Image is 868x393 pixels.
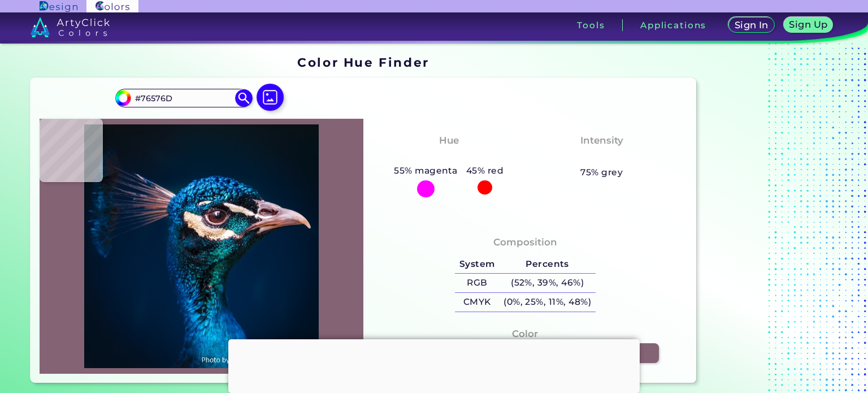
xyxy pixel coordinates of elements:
img: icon picture [257,84,284,111]
a: Sign Up [786,18,831,32]
img: img_pavlin.jpg [45,124,358,369]
img: ArtyClick Design logo [40,1,77,12]
h5: RGB [455,274,499,292]
input: type color.. [131,90,236,106]
iframe: Advertisement [228,339,640,390]
img: icon search [235,89,252,106]
h4: Composition [493,234,557,251]
h1: Color Hue Finder [297,54,429,71]
h4: Hue [439,132,459,149]
h3: Applications [640,21,706,29]
h4: Color [512,326,538,342]
h5: System [455,255,499,274]
h3: Pale [585,150,618,164]
h5: Percents [499,255,595,274]
h5: Sign In [736,21,767,29]
h4: Intensity [580,132,623,149]
h5: Sign Up [791,20,826,29]
h5: (52%, 39%, 46%) [499,274,595,292]
a: Sign In [731,18,772,32]
h5: (0%, 25%, 11%, 48%) [499,293,595,312]
h5: 75% grey [580,165,623,180]
h3: Magenta-Red [409,150,489,164]
img: logo_artyclick_colors_white.svg [31,17,110,37]
h3: Tools [577,21,605,29]
h5: 45% red [462,163,508,178]
h5: CMYK [455,293,499,312]
iframe: Advertisement [701,51,842,388]
h5: 55% magenta [390,163,462,178]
